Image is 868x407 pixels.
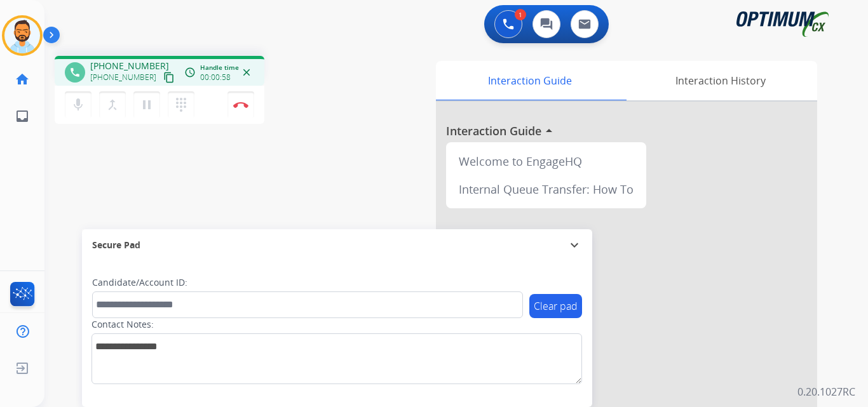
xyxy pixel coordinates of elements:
[241,67,252,78] mat-icon: close
[173,97,189,112] mat-icon: dialpad
[233,102,248,108] img: control
[69,67,81,78] mat-icon: phone
[15,72,30,87] mat-icon: home
[451,147,641,175] div: Welcome to EngageHQ
[139,97,154,112] mat-icon: pause
[92,276,187,289] label: Candidate/Account ID:
[529,294,582,318] button: Clear pad
[4,18,40,53] img: avatar
[71,97,86,112] mat-icon: mic
[92,318,154,331] label: Contact Notes:
[623,61,817,100] div: Interaction History
[515,9,526,20] div: 1
[797,384,855,399] p: 0.20.1027RC
[184,67,196,78] mat-icon: access_time
[451,175,641,203] div: Internal Queue Transfer: How To
[90,72,156,83] span: [PHONE_NUMBER]
[105,97,120,112] mat-icon: merge_type
[200,63,239,72] span: Handle time
[436,61,623,100] div: Interaction Guide
[92,239,140,251] span: Secure Pad
[200,72,231,83] span: 00:00:58
[15,109,30,124] mat-icon: inbox
[567,237,582,253] mat-icon: expand_more
[163,72,175,83] mat-icon: content_copy
[90,60,169,72] span: [PHONE_NUMBER]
